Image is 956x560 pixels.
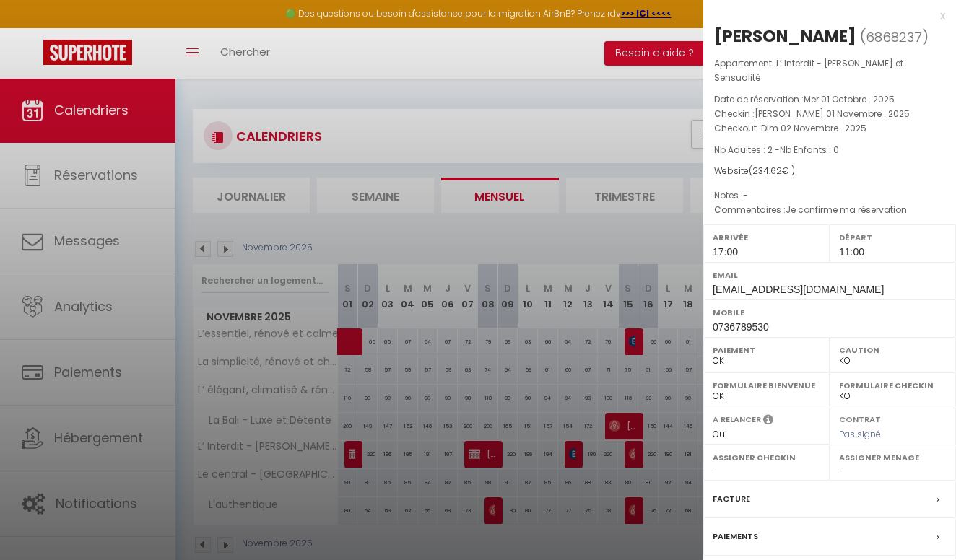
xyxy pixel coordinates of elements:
[713,491,750,507] label: Facture
[713,246,738,258] span: 17:00
[713,284,884,295] span: [EMAIL_ADDRESS][DOMAIN_NAME]
[713,529,758,544] label: Paiements
[755,108,910,120] span: [PERSON_NAME] 01 Novembre . 2025
[714,144,839,156] span: Nb Adultes : 2 -
[804,93,895,105] span: Mer 01 Octobre . 2025
[866,28,922,46] span: 6868237
[761,122,866,134] span: Dim 02 Novembre . 2025
[786,204,907,216] span: Je confirme ma réservation
[839,414,881,423] label: Contrat
[714,165,945,178] div: Website
[839,450,947,465] label: Assigner Menage
[703,7,945,25] div: x
[714,188,945,203] p: Notes :
[714,121,945,136] p: Checkout :
[713,450,820,465] label: Assigner Checkin
[752,165,782,177] span: 234.62
[763,414,773,429] i: Sélectionner OUI si vous souhaiter envoyer les séquences de messages post-checkout
[713,305,947,320] label: Mobile
[713,343,820,357] label: Paiement
[713,230,820,245] label: Arrivée
[713,268,947,282] label: Email
[713,321,769,333] span: 0736789530
[743,189,748,201] span: -
[714,57,903,84] span: L’ Interdit - [PERSON_NAME] et Sensualité
[839,246,864,258] span: 11:00
[714,107,945,121] p: Checkin :
[839,428,881,440] span: Pas signé
[860,27,929,47] span: ( )
[839,343,947,357] label: Caution
[714,25,856,48] div: [PERSON_NAME]
[713,378,820,393] label: Formulaire Bienvenue
[714,56,945,85] p: Appartement :
[714,203,945,217] p: Commentaires :
[749,165,795,177] span: ( € )
[839,378,947,393] label: Formulaire Checkin
[839,230,947,245] label: Départ
[714,92,945,107] p: Date de réservation :
[780,144,839,156] span: Nb Enfants : 0
[713,414,761,426] label: A relancer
